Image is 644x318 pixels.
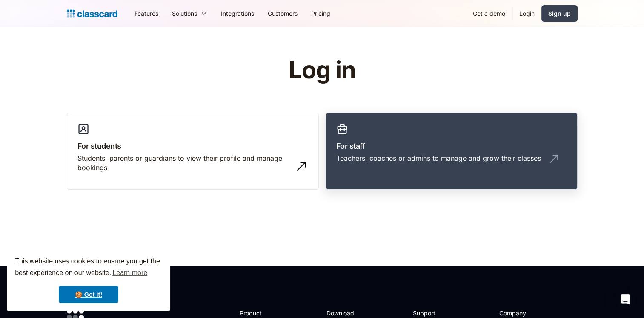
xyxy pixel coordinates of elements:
div: Open Intercom Messenger [615,289,635,309]
a: Integrations [214,4,261,23]
span: This website uses cookies to ensure you get the best experience on our website. [15,256,162,279]
a: Get a demo [466,4,512,23]
a: Pricing [304,4,337,23]
a: Sign up [541,5,578,22]
a: Login [512,4,541,23]
h2: Product [240,309,285,318]
div: Sign up [548,9,571,18]
h2: Support [413,309,447,318]
h3: For staff [336,140,567,152]
div: Solutions [172,9,197,18]
a: learn more about cookies [111,266,149,279]
h3: For students [77,140,308,152]
a: home [67,8,117,20]
a: Customers [261,4,304,23]
a: For staffTeachers, coaches or admins to manage and grow their classes [326,113,578,190]
div: cookieconsent [7,248,170,311]
a: For studentsStudents, parents or guardians to view their profile and manage bookings [67,113,319,190]
h2: Company [499,309,556,318]
a: Features [128,4,165,23]
div: Students, parents or guardians to view their profile and manage bookings [77,153,291,173]
div: Teachers, coaches or admins to manage and grow their classes [336,153,541,163]
a: dismiss cookie message [59,286,118,303]
div: Solutions [165,4,214,23]
h2: Download [326,309,361,318]
h1: Log in [187,57,457,84]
